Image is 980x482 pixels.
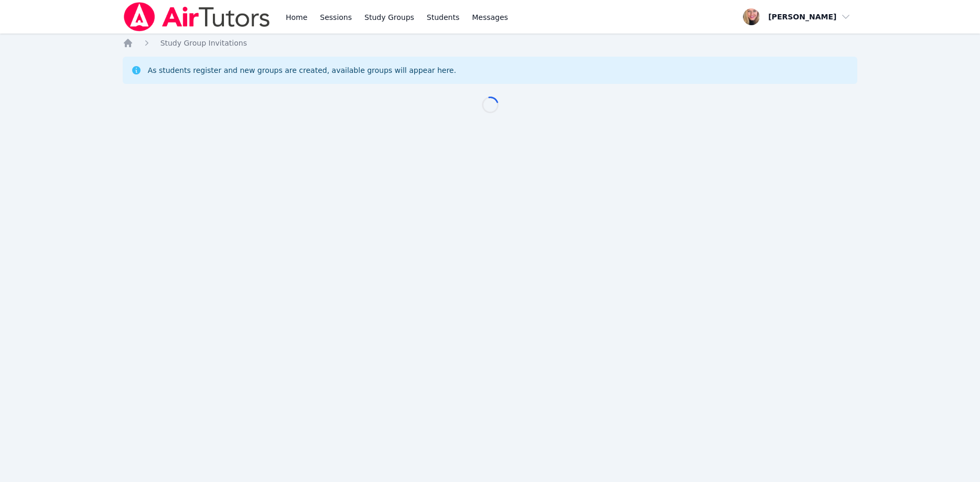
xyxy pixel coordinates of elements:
[160,38,247,48] a: Study Group Invitations
[472,12,508,23] span: Messages
[123,2,271,31] img: Air Tutors
[148,65,456,76] div: As students register and new groups are created, available groups will appear here.
[160,39,247,47] span: Study Group Invitations
[123,38,858,48] nav: Breadcrumb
